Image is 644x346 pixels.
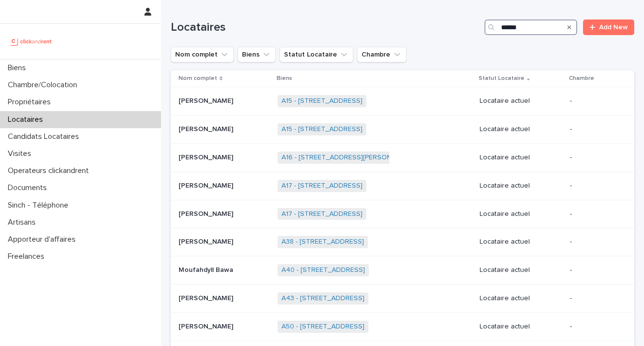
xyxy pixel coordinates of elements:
[484,19,577,35] input: Search
[570,323,619,331] p: -
[282,294,364,303] a: A43 - [STREET_ADDRESS]
[480,238,562,246] p: Locataire actuel
[277,73,292,84] p: Biens
[171,20,481,35] h1: Locataires
[171,200,634,228] tr: [PERSON_NAME][PERSON_NAME] A17 - [STREET_ADDRESS] Locataire actuel-
[570,154,619,162] p: -
[179,292,235,303] p: [PERSON_NAME]
[4,80,85,90] p: Chambre/Colocation
[282,210,362,218] a: A17 - [STREET_ADDRESS]
[570,97,619,105] p: -
[171,172,634,200] tr: [PERSON_NAME][PERSON_NAME] A17 - [STREET_ADDRESS] Locataire actuel-
[583,19,634,35] a: Add New
[4,97,59,107] p: Propriétaires
[171,256,634,285] tr: Moufahdyll BawaMoufahdyll Bawa A40 - [STREET_ADDRESS] Locataire actuel-
[179,321,235,331] p: [PERSON_NAME]
[171,143,634,172] tr: [PERSON_NAME][PERSON_NAME] A16 - [STREET_ADDRESS][PERSON_NAME] Locataire actuel-
[4,252,52,261] p: Freelances
[4,115,51,124] p: Locataires
[4,201,76,210] p: Sinch - Téléphone
[179,95,235,105] p: [PERSON_NAME]
[171,284,634,312] tr: [PERSON_NAME][PERSON_NAME] A43 - [STREET_ADDRESS] Locataire actuel-
[282,182,362,190] a: A17 - [STREET_ADDRESS]
[479,73,524,84] p: Statut Locataire
[570,210,619,218] p: -
[171,87,634,115] tr: [PERSON_NAME][PERSON_NAME] A15 - [STREET_ADDRESS] Locataire actuel-
[569,73,594,84] p: Chambre
[480,125,562,134] p: Locataire actuel
[171,312,634,341] tr: [PERSON_NAME][PERSON_NAME] A50 - [STREET_ADDRESS] Locataire actuel-
[480,154,562,162] p: Locataire actuel
[179,208,235,218] p: [PERSON_NAME]
[171,228,634,256] tr: [PERSON_NAME][PERSON_NAME] A38 - [STREET_ADDRESS] Locataire actuel-
[282,238,364,246] a: A38 - [STREET_ADDRESS]
[4,235,83,244] p: Apporteur d'affaires
[4,166,97,175] p: Operateurs clickandrent
[282,97,362,105] a: A15 - [STREET_ADDRESS]
[282,323,364,331] a: A50 - [STREET_ADDRESS]
[238,47,276,62] button: Biens
[480,323,562,331] p: Locataire actuel
[282,266,365,274] a: A40 - [STREET_ADDRESS]
[480,266,562,274] p: Locataire actuel
[179,264,235,274] p: Moufahdyll Bawa
[179,123,235,134] p: [PERSON_NAME]
[4,149,39,158] p: Visites
[480,182,562,190] p: Locataire actuel
[280,47,353,62] button: Statut Locataire
[570,238,619,246] p: -
[179,152,235,162] p: [PERSON_NAME]
[570,125,619,134] p: -
[4,132,87,141] p: Candidats Locataires
[171,47,234,62] button: Nom complet
[8,32,55,51] img: UCB0brd3T0yccxBKYDjQ
[4,63,34,73] p: Biens
[171,115,634,144] tr: [PERSON_NAME][PERSON_NAME] A15 - [STREET_ADDRESS] Locataire actuel-
[480,210,562,218] p: Locataire actuel
[599,24,628,31] span: Add New
[357,47,406,62] button: Chambre
[179,180,235,190] p: [PERSON_NAME]
[570,294,619,303] p: -
[282,125,362,134] a: A15 - [STREET_ADDRESS]
[282,154,416,162] a: A16 - [STREET_ADDRESS][PERSON_NAME]
[179,73,217,84] p: Nom complet
[480,294,562,303] p: Locataire actuel
[4,218,43,227] p: Artisans
[570,266,619,274] p: -
[4,183,55,192] p: Documents
[480,97,562,105] p: Locataire actuel
[179,236,235,246] p: [PERSON_NAME]
[570,182,619,190] p: -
